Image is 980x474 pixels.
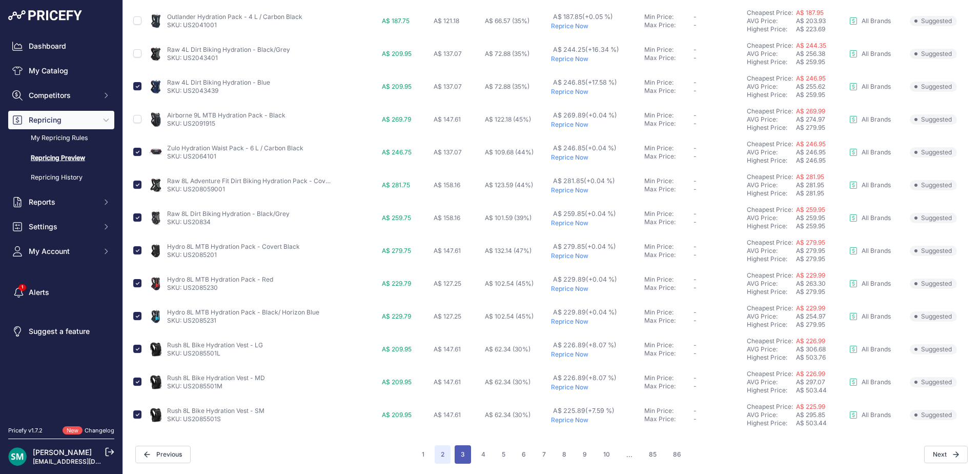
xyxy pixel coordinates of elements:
div: Max Price: [644,317,693,325]
a: Highest Price: [747,222,787,230]
a: Repricing Preview [8,149,114,167]
div: AVG Price: [747,17,796,25]
span: A$ 223.69 [796,25,825,33]
span: A$ 72.88 (35%) [485,83,529,90]
button: Go to page 3 [455,445,471,464]
span: A$ 244.25 [553,46,619,53]
a: Highest Price: [747,25,787,33]
div: Max Price: [644,284,693,292]
span: A$ 102.54 (45%) [485,280,534,287]
span: A$ 246.95 [796,156,826,164]
a: Raw 8L Adventure Fit Dirt Biking Hydration Pack - Covert Black [167,177,352,185]
p: All Brands [862,83,891,91]
p: All Brands [862,411,891,419]
div: Max Price: [644,21,693,29]
p: Reprice Now [551,350,641,359]
span: A$ 246.95 [796,140,826,148]
div: Min Price: [644,275,693,284]
span: A$ 209.95 [382,378,412,386]
a: Zulo Hydration Waist Pack - 6 L / Carbon Black [167,144,303,152]
a: Cheapest Price: [747,304,793,312]
span: A$ 503.76 [796,353,826,361]
a: Highest Price: [747,124,787,131]
span: A$ 132.14 (47%) [485,247,532,254]
span: Competitors [29,90,96,101]
div: A$ 254.97 [796,312,845,321]
div: Max Price: [644,54,693,62]
button: Go to page 5 [496,445,512,464]
span: Suggested [910,147,957,157]
span: A$ 66.57 (35%) [485,17,529,25]
span: Suggested [910,279,957,289]
a: Cheapest Price: [747,239,793,246]
a: A$ 244.35 [796,42,826,49]
div: AVG Price: [747,247,796,255]
div: A$ 281.95 [796,181,845,189]
span: (+8.07 %) [586,341,617,349]
p: Reprice Now [551,186,641,194]
div: AVG Price: [747,181,796,189]
p: All Brands [862,181,891,189]
span: Suggested [910,82,957,92]
div: Min Price: [644,78,693,87]
span: A$ 279.95 [796,321,825,328]
span: A$ 127.25 [434,312,461,320]
span: A$ 101.59 (39%) [485,214,532,222]
span: - [693,144,697,152]
img: Pricefy Logo [8,10,82,21]
div: A$ 259.95 [796,214,845,222]
a: SKU: US2085201 [167,251,217,259]
a: Highest Price: [747,58,787,66]
a: Cheapest Price: [747,370,793,378]
button: Next [924,446,968,463]
a: Rush 8L Bike Hydration Vest - MD [167,374,265,382]
span: A$ 281.75 [382,181,410,189]
span: - [693,177,697,185]
span: A$ 137.07 [434,83,462,90]
button: Go to page 7 [536,445,552,464]
a: All Brands [849,148,891,156]
span: A$ 122.18 (45%) [485,115,531,123]
span: A$ 279.95 [796,255,825,263]
p: All Brands [862,115,891,124]
span: A$ 279.95 [796,288,825,295]
a: Rush 8L Bike Hydration Vest - SM [167,407,264,414]
div: Min Price: [644,177,693,185]
button: Go to page 6 [516,445,532,464]
a: All Brands [849,115,891,124]
span: - [693,284,697,291]
div: AVG Price: [747,214,796,222]
a: Raw 4L Dirt Biking Hydration - Blue [167,78,270,86]
span: - [693,374,697,382]
span: - [693,210,697,218]
span: A$ 229.99 [796,304,825,312]
a: Changelog [85,427,114,434]
span: - [693,21,697,29]
a: Suggest a feature [8,322,114,341]
span: A$ 226.99 [796,370,825,378]
span: A$ 137.07 [434,50,462,57]
span: A$ 246.85 [553,144,617,152]
a: All Brands [849,50,891,58]
a: Highest Price: [747,419,787,427]
a: Cheapest Price: [747,271,793,279]
a: Cheapest Price: [747,337,793,345]
span: A$ 209.95 [382,345,412,353]
span: A$ 229.79 [382,280,411,287]
span: Reports [29,197,96,207]
a: Cheapest Price: [747,206,793,213]
div: Max Price: [644,251,693,259]
a: A$ 225.99 [796,403,825,410]
span: (+17.58 %) [585,78,617,86]
span: - [693,308,697,316]
div: A$ 306.68 [796,345,845,353]
a: SKU: US2085231 [167,317,216,324]
a: A$ 269.99 [796,107,825,115]
span: A$ 127.25 [434,280,461,287]
span: Suggested [910,344,957,354]
a: Dashboard [8,37,114,55]
span: A$ 147.61 [434,345,461,353]
span: - [693,185,697,193]
a: A$ 279.95 [796,239,825,246]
